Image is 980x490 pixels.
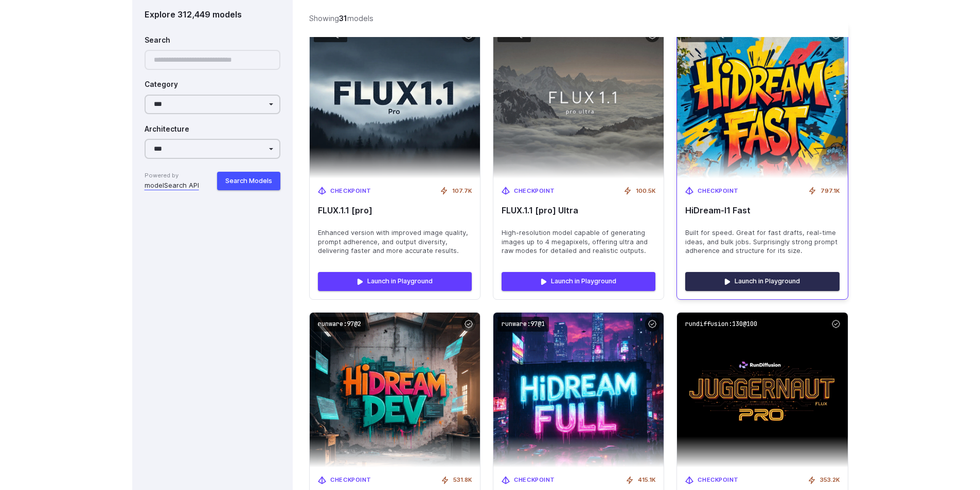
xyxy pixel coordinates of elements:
[145,180,199,191] a: modelSearch API
[681,317,761,332] code: rundiffusion:130@100
[685,206,839,215] span: HiDream-I1 Fast
[310,313,480,467] img: HiDream-I1
[145,171,199,180] span: Powered by
[145,8,281,22] div: Explore 312,449 models
[453,476,472,485] span: 531.8K
[698,476,739,485] span: Checkpoint
[318,228,472,256] span: Enhanced version with improved image quality, prompt adherence, and output diversity, delivering ...
[636,187,655,196] span: 100.5K
[217,172,280,190] button: Search Models
[318,272,472,291] a: Launch in Playground
[145,139,281,159] select: Architecture
[493,24,664,178] img: FLUX.1.1 [pro] Ultra
[309,12,373,24] div: Showing models
[452,187,472,196] span: 107.7K
[145,95,281,115] select: Category
[310,24,480,178] img: FLUX.1.1 [pro]
[677,313,847,467] img: Juggernaut Pro Flux by RunDiffusion
[685,228,839,256] span: Built for speed. Great for fast drafts, real-time ideas, and bulk jobs. Surprisingly strong promp...
[638,476,655,485] span: 415.1K
[820,476,840,485] span: 353.2K
[330,476,371,485] span: Checkpoint
[514,476,555,485] span: Checkpoint
[685,272,839,291] a: Launch in Playground
[821,187,840,196] span: 797.1K
[145,35,170,46] label: Search
[330,187,371,196] span: Checkpoint
[145,124,189,135] label: Architecture
[502,228,655,256] span: High-resolution model capable of generating images up to 4 megapixels, offering ultra and raw mod...
[669,16,856,186] img: HiDream-I1
[493,313,664,467] img: HiDream-I1
[502,206,655,215] span: FLUX.1.1 [pro] Ultra
[145,79,178,90] label: Category
[698,187,739,196] span: Checkpoint
[497,317,549,332] code: runware:97@1
[514,187,555,196] span: Checkpoint
[339,14,347,23] strong: 31
[502,272,655,291] a: Launch in Playground
[314,317,365,332] code: runware:97@2
[318,206,472,215] span: FLUX.1.1 [pro]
